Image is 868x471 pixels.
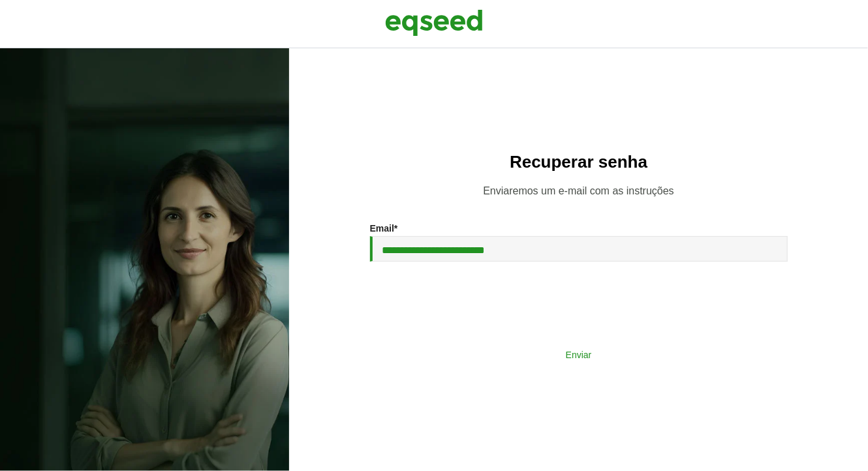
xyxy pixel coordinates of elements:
span: Este campo é obrigatório. [394,223,397,234]
p: Enviaremos um e-mail com as instruções [315,185,842,197]
label: Email [370,224,398,233]
button: Enviar [409,342,749,367]
iframe: reCAPTCHA [480,275,678,326]
h2: Recuperar senha [315,153,842,172]
img: EqSeed Logo [385,7,483,39]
